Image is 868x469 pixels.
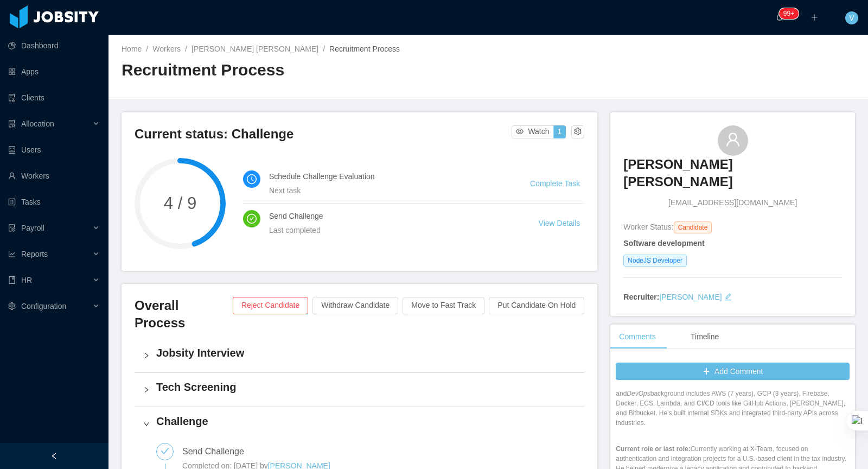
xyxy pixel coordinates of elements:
[185,45,187,53] span: /
[8,61,100,83] a: icon: appstoreApps
[247,174,257,184] i: icon: clock-circle
[21,276,32,284] span: HR
[156,345,576,360] h4: Jobsity Interview
[725,132,741,147] i: icon: user
[623,239,704,248] strong: Software development
[8,250,16,258] i: icon: line-chart
[21,302,66,310] span: Configuration
[135,125,512,143] h3: Current status: Challenge
[269,224,513,236] div: Last completed
[8,87,100,109] a: icon: auditClients
[623,156,842,191] h3: [PERSON_NAME] [PERSON_NAME]
[810,14,818,21] i: icon: plus
[512,125,553,138] button: icon: eyeWatch
[269,170,504,182] h4: Schedule Challenge Evaluation
[779,8,799,19] sup: 903
[143,386,150,393] i: icon: right
[21,119,54,128] span: Allocation
[530,179,580,188] a: Complete Task
[553,125,566,138] button: 1
[329,45,400,53] span: Recruitment Process
[776,14,783,21] i: icon: bell
[674,221,712,233] span: Candidate
[247,214,257,224] i: icon: check-circle
[192,45,318,53] a: [PERSON_NAME] [PERSON_NAME]
[135,373,584,407] div: icon: rightTech Screening
[122,45,142,53] a: Home
[8,165,100,187] a: icon: userWorkers
[8,191,100,213] a: icon: profileTasks
[156,379,576,395] h4: Tech Screening
[8,302,16,310] i: icon: setting
[21,250,48,258] span: Reports
[668,197,797,208] span: [EMAIL_ADDRESS][DOMAIN_NAME]
[269,185,504,197] div: Next task
[8,224,16,232] i: icon: file-protect
[616,363,850,380] button: icon: plusAdd Comment
[659,293,722,301] a: [PERSON_NAME]
[724,293,732,301] i: icon: edit
[152,45,181,53] a: Workers
[135,407,584,441] div: icon: rightChallenge
[146,45,148,53] span: /
[143,421,150,427] i: icon: right
[135,339,584,372] div: icon: rightJobsity Interview
[8,139,100,161] a: icon: robotUsers
[233,297,308,314] button: Reject Candidate
[682,325,727,349] div: Timeline
[403,297,484,314] button: Move to Fast Track
[616,445,690,453] strong: Current role or last role:
[623,255,687,267] span: NodeJS Developer
[8,276,16,284] i: icon: book
[269,210,513,222] h4: Send Challenge
[571,125,584,138] button: icon: setting
[539,219,580,227] a: View Details
[623,223,673,231] span: Worker Status:
[610,325,665,349] div: Comments
[21,224,44,232] span: Payroll
[143,352,150,359] i: icon: right
[627,390,650,397] em: DevOps
[156,414,576,429] h4: Challenge
[623,156,842,198] a: [PERSON_NAME] [PERSON_NAME]
[849,11,854,24] span: V
[8,35,100,56] a: icon: pie-chartDashboard
[135,195,226,212] span: 4 / 9
[312,297,398,314] button: Withdraw Candidate
[323,45,325,53] span: /
[489,297,584,314] button: Put Candidate On Hold
[182,443,253,460] div: Send Challenge
[161,447,169,455] i: icon: check
[135,297,233,332] h3: Overall Process
[122,59,488,81] h2: Recruitment Process
[623,293,659,301] strong: Recruiter:
[8,120,16,128] i: icon: solution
